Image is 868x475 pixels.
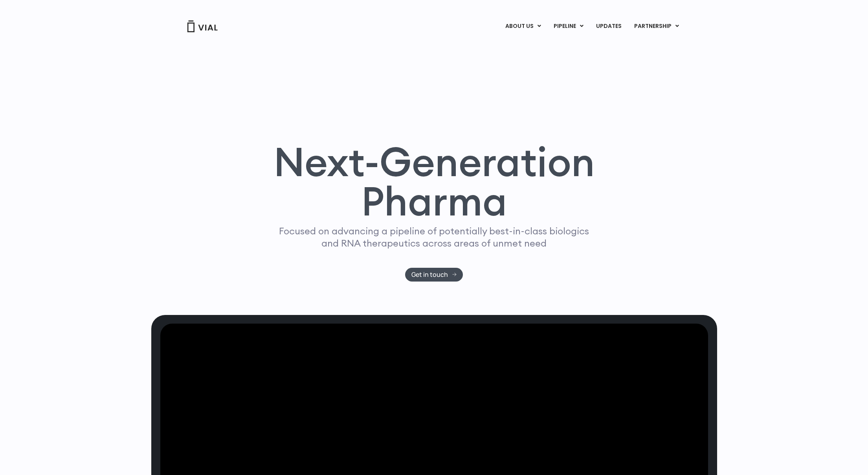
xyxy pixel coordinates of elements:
span: Get in touch [411,272,448,278]
a: ABOUT USMenu Toggle [499,20,547,33]
a: PARTNERSHIPMenu Toggle [628,20,685,33]
a: Get in touch [405,268,463,282]
p: Focused on advancing a pipeline of potentially best-in-class biologics and RNA therapeutics acros... [276,225,593,249]
h1: Next-Generation Pharma [264,142,604,221]
img: Vial Logo [187,20,218,32]
a: UPDATES [590,20,628,33]
a: PIPELINEMenu Toggle [547,20,589,33]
